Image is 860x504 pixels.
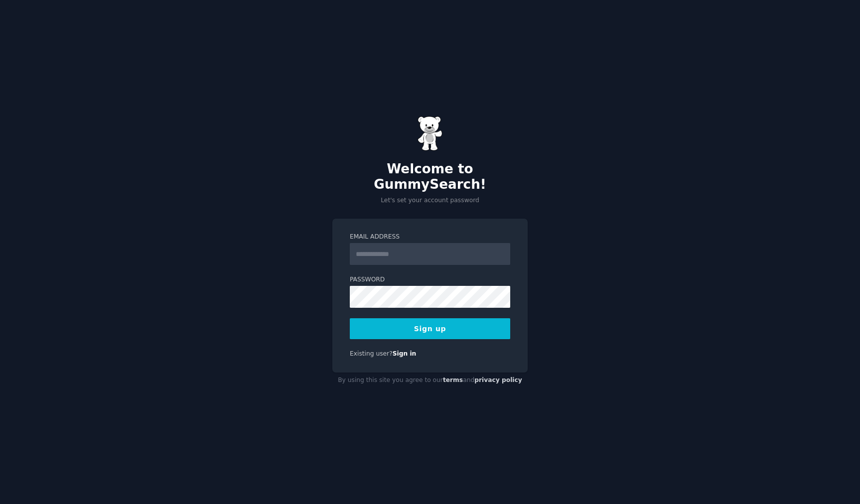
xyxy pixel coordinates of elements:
div: By using this site you agree to our and [332,373,528,388]
label: Password [350,275,510,284]
a: terms [443,377,463,383]
span: Existing user? [350,350,393,357]
label: Email Address [350,233,510,242]
a: privacy policy [474,377,522,383]
h2: Welcome to GummySearch! [332,161,528,193]
p: Let's set your account password [332,196,528,205]
button: Sign up [350,318,510,339]
img: Gummy Bear [418,116,442,151]
a: Sign in [393,350,417,357]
